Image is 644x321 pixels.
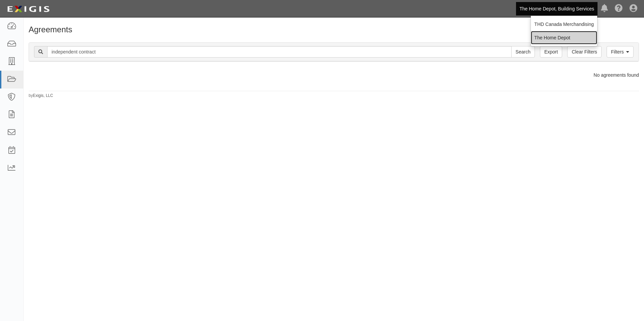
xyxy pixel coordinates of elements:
a: Clear Filters [567,46,601,58]
img: logo-5460c22ac91f19d4615b14bd174203de0afe785f0fc80cf4dbbc73dc1793850b.png [5,3,52,15]
a: THD Canada Merchandising [531,17,597,31]
a: The Home Depot [531,31,597,44]
input: Search [47,46,512,58]
a: Exigis, LLC [33,93,53,98]
i: Help Center - Complianz [615,5,623,13]
a: The Home Depot, Building Services [516,2,598,15]
div: No agreements found [24,72,644,78]
small: by [29,93,53,99]
a: Filters [607,46,634,58]
input: Search [511,46,535,58]
a: Export [540,46,562,58]
h1: Agreements [29,25,639,34]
